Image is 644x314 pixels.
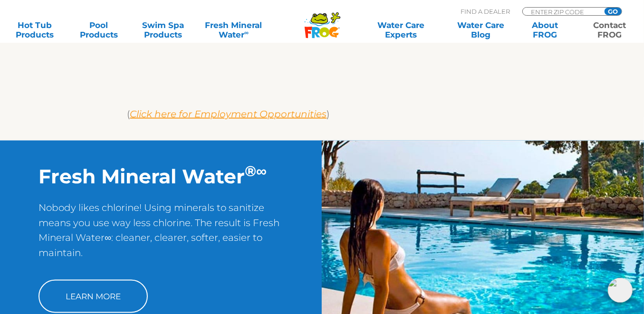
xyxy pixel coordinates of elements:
[585,20,634,39] a: ContactFROG
[520,20,570,39] a: AboutFROG
[245,162,267,180] sup: ®∞
[605,8,622,15] input: GO
[38,200,283,270] p: Nobody likes chlorine! Using minerals to sanitize means you use way less chlorine. The result is ...
[608,278,633,303] img: openIcon
[456,20,506,39] a: Water CareBlog
[202,20,265,39] a: Fresh MineralWater∞
[130,108,327,120] a: Click here for Employment Opportunities
[38,164,283,188] h2: Fresh Mineral Water
[461,7,510,16] p: Find A Dealer
[74,20,124,39] a: PoolProducts
[127,106,517,122] p: ( )
[244,29,249,36] sup: ∞
[138,20,188,39] a: Swim SpaProducts
[38,280,148,313] a: Learn More
[10,20,59,39] a: Hot TubProducts
[360,20,442,39] a: Water CareExperts
[530,8,594,16] input: Zip Code Form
